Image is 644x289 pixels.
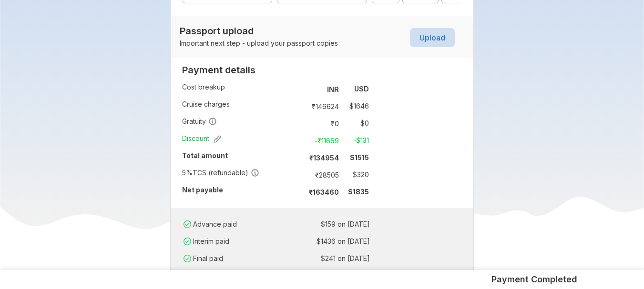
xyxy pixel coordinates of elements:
td: : [279,250,283,267]
td: : [298,98,303,115]
strong: $ 1835 [348,188,369,196]
strong: ₹ 134954 [309,154,339,162]
td: $ 241 on [DATE] [283,252,370,265]
strong: ₹ 163460 [309,188,339,196]
h2: Payment details [182,64,369,76]
td: -$ 131 [343,134,369,147]
strong: Total amount [182,151,228,159]
button: Upload [410,28,455,47]
strong: USD [354,85,369,93]
td: Interim paid [182,233,279,250]
td: : [279,216,283,233]
td: : [298,115,303,132]
h5: Payment Completed [491,274,577,285]
td: : [298,183,303,200]
td: Cruise charges [182,98,298,115]
div: 5 % [182,168,193,178]
td: $ 1646 [343,100,369,113]
td: : [298,80,303,98]
td: : [298,149,303,166]
p: All payments completed. Thank you! [178,269,466,279]
td: Cost breakup [182,80,298,98]
td: : [298,132,303,149]
td: ₹ 28505 [303,168,343,181]
span: Discount [182,134,221,143]
td: $ 159 on [DATE] [283,218,370,231]
td: ₹ 0 [303,117,343,130]
td: Advance paid [182,216,279,233]
p: Important next step - upload your passport copies [180,39,338,48]
td: $ 1436 on [DATE] [283,235,370,248]
td: Final paid [182,250,279,267]
span: Gratuity [182,117,217,126]
td: : [298,166,303,183]
span: TCS (refundable) [182,168,259,178]
td: : [279,233,283,250]
strong: $ 1515 [350,153,369,161]
td: ₹ 146624 [303,100,343,113]
h2: Passport upload [180,25,338,37]
td: $ 0 [343,117,369,130]
td: $ 320 [343,168,369,181]
strong: INR [327,85,339,93]
td: -₹ 11669 [303,134,343,147]
strong: Net payable [182,186,223,194]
